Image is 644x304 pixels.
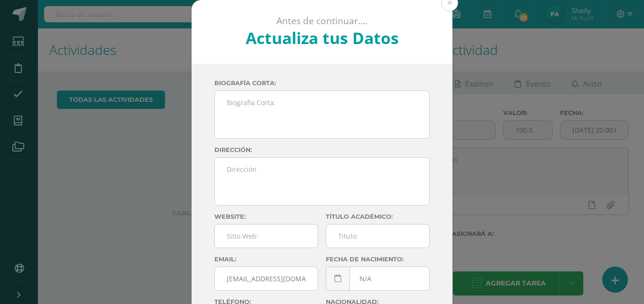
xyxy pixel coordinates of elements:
h2: Actualiza tus Datos [217,27,427,49]
label: Fecha de nacimiento: [326,256,430,263]
input: Titulo: [326,224,429,248]
input: Sitio Web: [215,224,318,248]
label: Biografía corta: [214,80,430,87]
input: Fecha de Nacimiento: [326,267,429,290]
p: Antes de continuar.... [217,15,427,27]
input: Correo Electronico: [215,267,318,290]
label: Título académico: [326,213,430,220]
label: Website: [214,213,318,220]
label: Email: [214,256,318,263]
label: Dirección: [214,146,430,153]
